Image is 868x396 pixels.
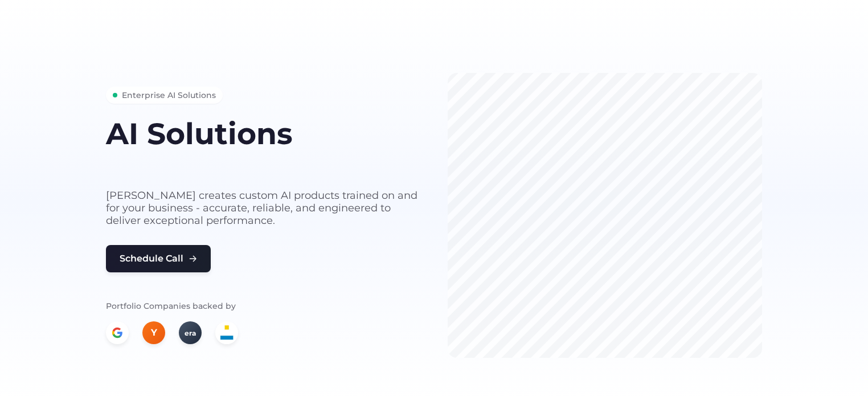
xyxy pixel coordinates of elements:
[142,321,165,344] div: Y
[106,245,211,272] button: Schedule Call
[106,300,420,312] p: Portfolio Companies backed by
[106,117,420,150] h1: AI Solutions
[122,89,216,101] span: Enterprise AI Solutions
[106,189,420,227] p: [PERSON_NAME] creates custom AI products trained on and for your business - accurate, reliable, a...
[179,321,202,344] div: era
[106,154,420,175] h2: built for your business needs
